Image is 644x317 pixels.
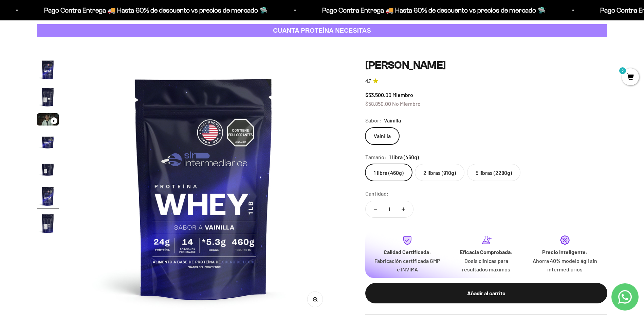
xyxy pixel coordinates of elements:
[365,153,386,162] legend: Tamaño:
[37,59,59,83] button: Ir al artículo 1
[384,116,401,125] span: Vainilla
[37,213,59,236] button: Ir al artículo 7
[392,100,421,107] span: No Miembro
[452,256,520,274] p: Dosis clínicas para resultados máximos
[37,59,59,81] img: Proteína Whey - Vainilla
[384,249,431,255] strong: Calidad Certificada:
[542,249,588,255] strong: Precio Inteligente:
[37,185,59,209] button: Ir al artículo 6
[393,201,413,217] button: Aumentar cantidad
[37,158,59,182] button: Ir al artículo 5
[39,5,262,16] p: Pago Contra Entrega 🚚 Hasta 60% de descuento vs precios de mercado 🛸
[37,185,59,207] img: Proteína Whey - Vainilla
[317,5,540,16] p: Pago Contra Entrega 🚚 Hasta 60% de descuento vs precios de mercado 🛸
[365,78,371,85] span: 4.7
[37,86,59,108] img: Proteína Whey - Vainilla
[273,27,371,34] strong: CUANTA PROTEÍNA NECESITAS
[365,59,607,72] h1: [PERSON_NAME]
[37,86,59,110] button: Ir al artículo 2
[37,131,59,155] button: Ir al artículo 4
[365,78,607,85] a: 4.74.7 de 5.0 estrellas
[389,153,419,162] span: 1 libra (460g)
[37,213,59,234] img: Proteína Whey - Vainilla
[365,116,381,125] legend: Sabor:
[75,59,332,317] img: Proteína Whey - Vainilla
[365,91,391,98] span: $53.500,00
[37,131,59,153] img: Proteína Whey - Vainilla
[460,249,513,255] strong: Eficacia Comprobada:
[619,67,627,75] mark: 0
[379,289,594,298] div: Añadir al carrito
[365,283,607,303] button: Añadir al carrito
[531,256,599,274] p: Ahorra 40% modelo ágil sin intermediarios
[392,91,413,98] span: Miembro
[366,201,385,217] button: Reducir cantidad
[373,256,441,274] p: Fabricación certificada GMP e INVIMA
[37,113,59,128] button: Ir al artículo 3
[37,24,607,37] a: CUANTA PROTEÍNA NECESITAS
[37,158,59,180] img: Proteína Whey - Vainilla
[622,74,639,81] a: 0
[365,100,391,107] span: $58.850,00
[365,189,389,198] label: Cantidad:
